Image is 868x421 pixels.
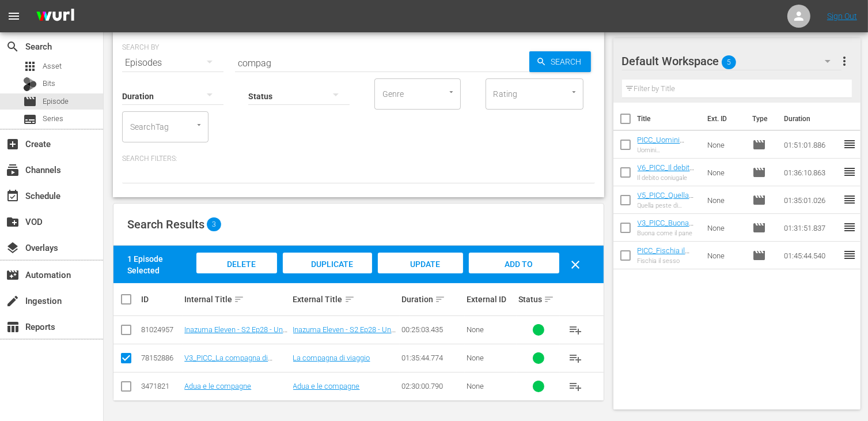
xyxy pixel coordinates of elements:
a: V3_PICC_La compagna di viaggio [184,354,272,371]
span: Episode [753,138,767,152]
span: Episode [43,96,69,107]
button: Update Metadata [378,253,464,273]
span: VOD [6,215,20,229]
span: sort [435,294,445,305]
div: None [467,382,515,390]
button: Open [194,119,204,130]
a: Adua e le compagne [184,382,251,390]
a: V6_PICC_Il debito coniugale [638,163,695,181]
a: Sign Out [827,12,857,21]
span: Reports [6,320,20,334]
span: Create [6,137,20,151]
div: 78152886 [141,354,181,362]
span: clear [569,258,583,272]
button: Add to Workspace [469,253,559,273]
div: Episodes [122,47,223,79]
span: Duplicate Episode [302,260,353,291]
span: Schedule [6,189,20,203]
span: sort [544,294,554,305]
div: 81024957 [141,325,181,334]
div: None [467,325,515,334]
span: Episode [753,193,767,207]
div: Fischia il sesso [638,257,698,265]
button: Search [529,51,591,72]
th: Ext. ID [700,103,746,135]
div: ID [141,295,181,304]
td: None [703,159,748,186]
span: Bits [43,78,55,89]
a: Inazuma Eleven - S2 Ep28 - Un nuovo compagno di squadra [184,325,287,343]
span: playlist_add [568,379,582,393]
div: Buona come il pane [638,230,698,237]
div: 01:35:44.774 [401,354,463,362]
span: Update Metadata [395,260,445,291]
th: Title [638,103,700,135]
div: Duration [401,292,463,306]
span: more_vert [838,54,852,68]
td: None [703,186,748,214]
span: Add to Workspace [486,260,542,291]
th: Type [746,103,778,135]
button: playlist_add [562,344,589,372]
span: Episode [23,95,37,108]
a: Adua e le compagne [293,382,360,390]
td: 01:31:51.837 [780,214,843,242]
button: more_vert [838,47,852,75]
span: Series [43,113,63,125]
span: menu [7,9,21,23]
span: reorder [843,248,857,262]
button: clear [562,251,590,279]
span: playlist_add [568,351,582,365]
div: Bits [23,77,37,91]
div: Default Workspace [622,45,842,77]
div: 00:25:03.435 [401,325,463,334]
button: playlist_add [562,316,589,344]
span: Delete Episodes [214,260,260,291]
a: Inazuma Eleven - S2 Ep28 - Un nuovo compagno di squadra [293,325,396,343]
a: PICC_Uomini sull'[PERSON_NAME] di una crisi di nervi [638,136,694,170]
span: Overlays [6,241,20,255]
td: None [703,242,748,269]
div: 1 Episode Selected [127,253,194,276]
span: sort [234,294,244,305]
span: reorder [843,193,857,206]
a: PICC_Fischia il sesso [638,246,690,264]
button: Open [446,87,457,97]
td: None [703,131,748,159]
div: Il debito coniugale [638,174,698,182]
button: Delete Episodes [196,253,277,273]
div: Status [518,292,558,306]
button: Open [568,87,579,97]
a: V5_PICC_Quella peste di [GEOGRAPHIC_DATA] [638,191,698,225]
div: Quella peste di Pierina [638,202,698,209]
span: Series [23,112,37,126]
img: ans4CAIJ8jUAAAAAAAAAAAAAAAAAAAAAAAAgQb4GAAAAAAAAAAAAAAAAAAAAAAAAJMjXAAAAAAAAAAAAAAAAAAAAAAAAgAT5G... [28,3,83,30]
span: Asset [23,59,37,73]
div: Internal Title [184,292,289,306]
span: playlist_add [568,323,582,337]
td: 01:36:10.863 [780,159,843,186]
span: Ingestion [6,294,20,308]
span: 3 [207,217,221,231]
span: reorder [843,220,857,234]
a: V3_PICC_Buona come il pane [638,219,694,236]
span: Episode [753,221,767,235]
td: 01:45:44.540 [780,242,843,269]
span: Channels [6,163,20,177]
button: playlist_add [562,373,589,400]
div: External ID [467,295,515,304]
p: Search Filters: [122,154,595,164]
span: reorder [843,137,857,151]
span: Search Results [127,217,204,231]
span: Automation [6,268,20,282]
div: 3471821 [141,382,181,390]
span: 5 [722,50,736,74]
div: None [467,354,515,362]
span: Search [547,51,591,72]
span: Search [6,40,20,54]
span: reorder [843,165,857,179]
div: 02:30:00.790 [401,382,463,390]
div: Uomini sull'[PERSON_NAME] di una crisi di nervi [638,146,698,154]
a: La compagna di viaggio [293,354,370,362]
td: None [703,214,748,242]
